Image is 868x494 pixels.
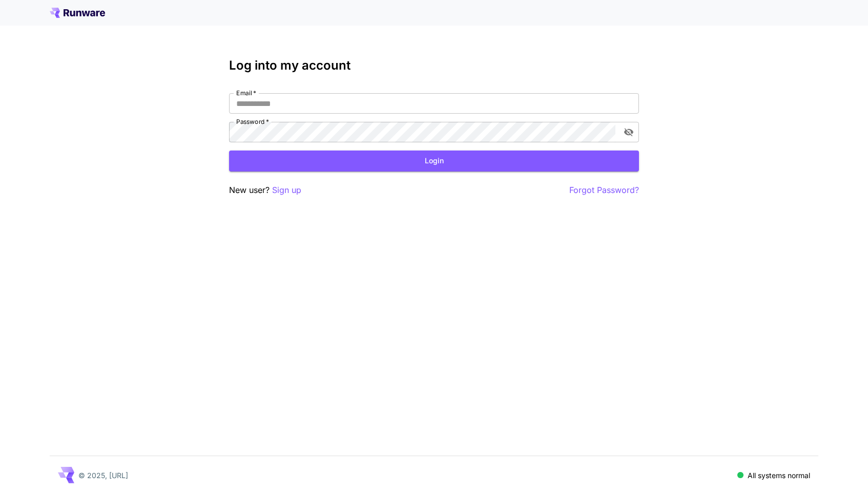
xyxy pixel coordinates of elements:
p: New user? [229,184,301,197]
label: Email [236,89,256,97]
button: Login [229,151,639,171]
p: © 2025, [URL] [78,470,128,481]
label: Password [236,117,269,126]
button: Forgot Password? [569,184,639,197]
h3: Log into my account [229,58,639,73]
button: toggle password visibility [619,123,638,141]
p: All systems normal [748,470,810,481]
button: Sign up [272,184,301,197]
